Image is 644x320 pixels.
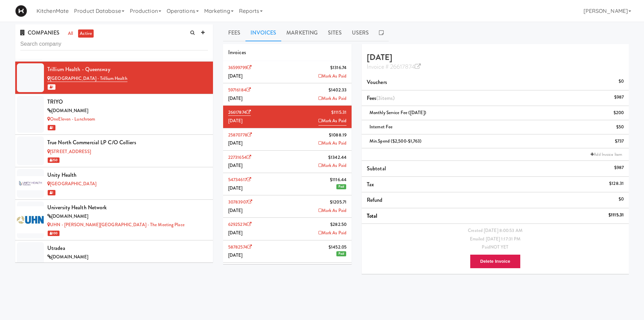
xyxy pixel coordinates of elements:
[228,252,243,258] span: [DATE]
[369,109,426,116] span: Monthly Service Fee ([DATE])
[318,229,347,237] a: Mark As Paid
[367,78,387,86] span: Vouchers
[362,120,629,134] li: Internet Fee$50
[223,24,245,41] a: Fees
[619,77,624,86] div: $0
[367,180,374,188] span: Tax
[223,173,352,195] li: 54734617$1116.44[DATE]Paid
[223,195,352,218] li: 30783907$1205.71[DATE]Mark As Paid
[367,243,624,252] div: Paid
[367,196,383,204] span: Refund
[367,212,378,220] span: Total
[48,190,55,195] span: 1
[615,137,624,146] div: $737
[329,86,347,94] span: $1402.33
[47,64,208,74] div: Trillium Health - Queensway
[223,263,352,285] li: 38087337$1185.37[DATE]Paid
[47,116,95,122] a: OneEleven - Lunchroom
[47,253,208,261] div: [DOMAIN_NAME]
[330,220,347,229] span: $282.50
[228,87,251,93] a: 59716184
[614,93,624,102] div: $987
[330,176,347,184] span: $1116.44
[228,221,252,228] a: 62925274
[223,128,352,151] li: 25870778$1088.19[DATE]Mark As Paid
[47,180,96,187] a: [GEOGRAPHIC_DATA]
[318,207,347,215] a: Mark As Paid
[48,157,59,163] span: 250
[367,235,624,243] div: Emailed [DATE] 1:17:31 PM
[15,62,213,94] li: Trillium Health - Queensway[GEOGRAPHIC_DATA] - Trillium Health 1
[15,94,213,135] li: TRIYO[DOMAIN_NAME]OneEleven - Lunchroom 1
[367,165,386,172] span: Subtotal
[48,84,55,90] span: 1
[362,106,629,120] li: Monthly Service Fee ([DATE])$200
[47,262,95,269] a: OneEleven - Lunchroom
[48,231,59,236] span: 100
[318,94,347,103] a: Mark As Paid
[228,73,243,79] span: [DATE]
[47,75,127,82] a: [GEOGRAPHIC_DATA] - Trillium Health
[223,151,352,173] li: 22731654$1342.44[DATE]Mark As Paid
[367,62,421,71] a: Invoice # 26617874
[367,227,624,235] div: Created [DATE] 8:00:53 AM
[609,211,624,219] div: $1115.31
[228,140,243,146] span: [DATE]
[609,179,624,188] div: $128.31
[48,125,55,130] span: 1
[616,123,624,131] div: $50
[228,207,243,214] span: [DATE]
[66,29,75,38] a: all
[362,134,629,149] li: Min.Spend ($2,500-$1,763)$737
[228,244,252,250] a: 58782574
[329,243,347,252] span: $1452.05
[470,254,521,269] button: Delete Invoice
[318,162,347,170] a: Mark As Paid
[47,97,208,107] div: TRIYO
[47,107,208,115] div: [DOMAIN_NAME]
[15,200,213,240] li: University Health Network[DOMAIN_NAME]UHN - [PERSON_NAME][GEOGRAPHIC_DATA] - The Meeting Place 100
[328,153,347,162] span: $1342.44
[228,48,246,56] span: Invoices
[20,38,208,50] input: Search company
[47,137,208,148] div: True North Commercial LP c/o Colliers
[331,108,347,117] span: $1115.31
[15,167,213,200] li: Unity Health[GEOGRAPHIC_DATA] 1
[614,109,624,117] div: $200
[329,131,347,140] span: $1088.19
[20,29,59,37] span: COMPANIES
[47,221,185,228] a: UHN - [PERSON_NAME][GEOGRAPHIC_DATA] - The Meeting Place
[223,218,352,240] li: 62925274$282.50[DATE]Mark As Paid
[369,138,422,144] span: Min.Spend ($2,500-$1,763)
[228,95,243,102] span: [DATE]
[47,202,208,213] div: University Health Network
[47,148,91,155] a: [STREET_ADDRESS]
[15,240,213,281] li: Utradea[DOMAIN_NAME]OneEleven - Lunchroom 1
[223,106,352,128] li: 26617874$1115.31[DATE]Mark As Paid
[15,5,27,17] img: Micromart
[78,29,94,38] a: active
[347,24,374,41] a: Users
[318,139,347,148] a: Mark As Paid
[381,94,393,102] ng-pluralize: items
[228,154,251,161] a: 22731654
[318,72,347,81] a: Mark As Paid
[323,24,347,41] a: Sites
[223,240,352,263] li: 58782574$1452.05[DATE]Paid
[369,124,392,130] span: Internet Fee
[367,94,395,102] span: Fees
[228,199,252,205] a: 30783907
[228,118,243,124] span: [DATE]
[223,83,352,106] li: 59716184$1402.33[DATE]Mark As Paid
[228,230,243,236] span: [DATE]
[245,24,281,41] a: Invoices
[281,24,323,41] a: Marketing
[228,162,243,169] span: [DATE]
[318,117,347,126] a: Mark As Paid
[330,64,347,72] span: $1316.74
[589,151,624,158] a: Add Invoice Item
[47,212,208,221] div: [DOMAIN_NAME]
[223,61,352,83] li: 36599799$1316.74[DATE]Mark As Paid
[367,53,624,71] h4: [DATE]
[619,195,624,204] div: $0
